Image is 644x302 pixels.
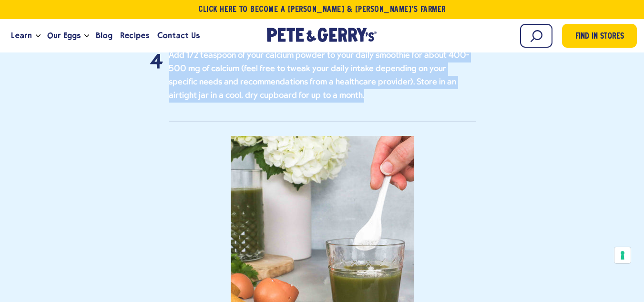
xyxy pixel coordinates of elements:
[520,24,552,48] input: Search
[92,23,116,49] a: Blog
[7,23,36,49] a: Learn
[84,34,89,38] button: Open the dropdown menu for Our Eggs
[43,23,84,49] a: Our Eggs
[169,49,476,103] p: Add 1/2 teaspoon of your calcium powder to your daily smoothie for about 400-500 mg of calcium (f...
[120,30,149,42] span: Recipes
[11,30,32,42] span: Learn
[153,23,204,49] a: Contact Us
[96,30,112,42] span: Blog
[116,23,153,49] a: Recipes
[47,30,81,42] span: Our Eggs
[562,24,637,48] a: Find in Stores
[575,31,624,43] span: Find in Stores
[36,34,41,38] button: Open the dropdown menu for Learn
[614,247,631,263] button: Your consent preferences for tracking technologies
[157,30,200,42] span: Contact Us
